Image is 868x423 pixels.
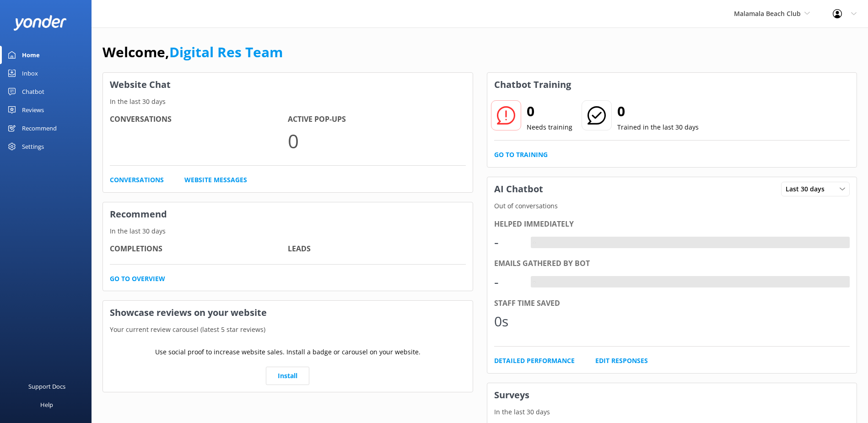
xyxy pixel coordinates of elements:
[110,114,288,125] h4: Conversations
[110,243,288,255] h4: Completions
[487,177,550,201] h3: AI Chatbot
[494,310,522,332] div: 0s
[595,356,648,366] a: Edit Responses
[494,218,850,230] div: Helped immediately
[734,9,801,18] span: Malamala Beach Club
[531,237,538,249] div: -
[494,231,522,253] div: -
[103,97,473,107] p: In the last 30 days
[22,46,40,64] div: Home
[22,101,44,119] div: Reviews
[102,41,283,63] h1: Welcome,
[103,325,473,335] p: Your current review carousel (latest 5 star reviews)
[110,175,164,185] a: Conversations
[22,64,38,82] div: Inbox
[103,301,473,325] h3: Showcase reviews on your website
[527,100,572,122] h2: 0
[266,367,309,385] a: Install
[22,137,44,156] div: Settings
[531,276,538,288] div: -
[184,175,247,185] a: Website Messages
[14,15,66,30] img: yonder-white-logo.png
[103,202,473,226] h3: Recommend
[103,73,473,97] h3: Website Chat
[494,258,850,270] div: Emails gathered by bot
[169,43,283,61] a: Digital Res Team
[494,150,548,160] a: Go to Training
[40,396,53,414] div: Help
[494,356,575,366] a: Detailed Performance
[110,274,165,284] a: Go to overview
[487,383,857,407] h3: Surveys
[487,407,857,417] p: In the last 30 days
[155,347,421,357] p: Use social proof to increase website sales. Install a badge or carousel on your website.
[288,243,466,255] h4: Leads
[527,122,572,132] p: Needs training
[22,119,57,137] div: Recommend
[617,100,699,122] h2: 0
[103,226,473,236] p: In the last 30 days
[487,201,857,211] p: Out of conversations
[28,377,65,396] div: Support Docs
[288,125,466,156] p: 0
[487,73,578,97] h3: Chatbot Training
[22,82,44,101] div: Chatbot
[288,114,466,125] h4: Active Pop-ups
[617,122,699,132] p: Trained in the last 30 days
[494,298,850,309] div: Staff time saved
[786,184,830,194] span: Last 30 days
[494,271,522,293] div: -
